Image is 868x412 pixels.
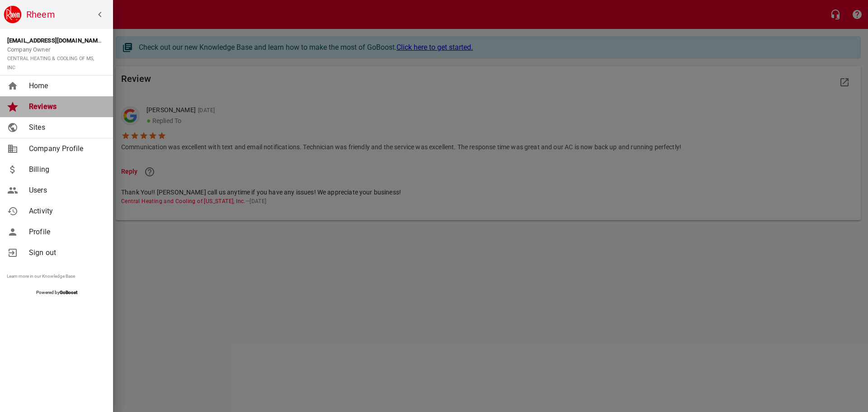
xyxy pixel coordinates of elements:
span: Reviews [29,101,102,112]
span: Powered by [36,290,77,295]
span: Billing [29,164,102,175]
span: Users [29,185,102,196]
span: Sign out [29,247,102,258]
img: rheem.png [4,5,22,24]
span: Company Owner [7,46,94,71]
strong: GoBoost [60,290,77,295]
span: Sites [29,122,102,133]
span: Profile [29,227,102,237]
span: Home [29,81,102,91]
strong: [EMAIL_ADDRESS][DOMAIN_NAME] [7,37,103,44]
span: Activity [29,206,102,217]
small: CENTRAL HEATING & COOLING OF MS, INC [7,56,94,71]
span: Company Profile [29,143,102,154]
h6: Rheem [26,7,109,22]
a: Learn more in our Knowledge Base [7,274,75,279]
